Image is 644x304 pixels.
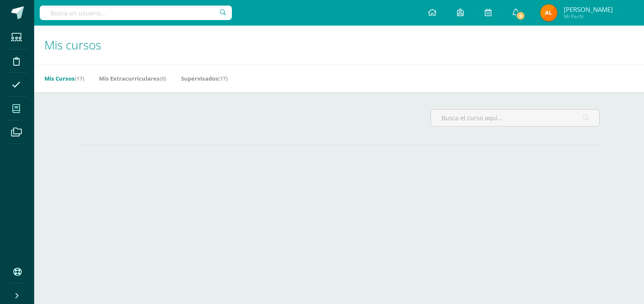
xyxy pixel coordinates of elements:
span: Mis cursos [44,37,101,53]
a: Mis Extracurriculares(0) [99,72,166,85]
input: Busca el curso aquí... [431,110,599,126]
a: Mis Cursos(17) [44,72,84,85]
a: Supervisados(17) [181,72,228,85]
img: 7c522403d9ccf42216f7c099d830469e.png [540,4,557,21]
span: Mi Perfil [564,13,613,20]
span: (17) [75,75,84,82]
input: Busca un usuario... [40,6,232,20]
span: [PERSON_NAME] [564,5,613,14]
span: (17) [218,75,228,82]
span: 6 [516,11,525,20]
span: (0) [160,75,166,82]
